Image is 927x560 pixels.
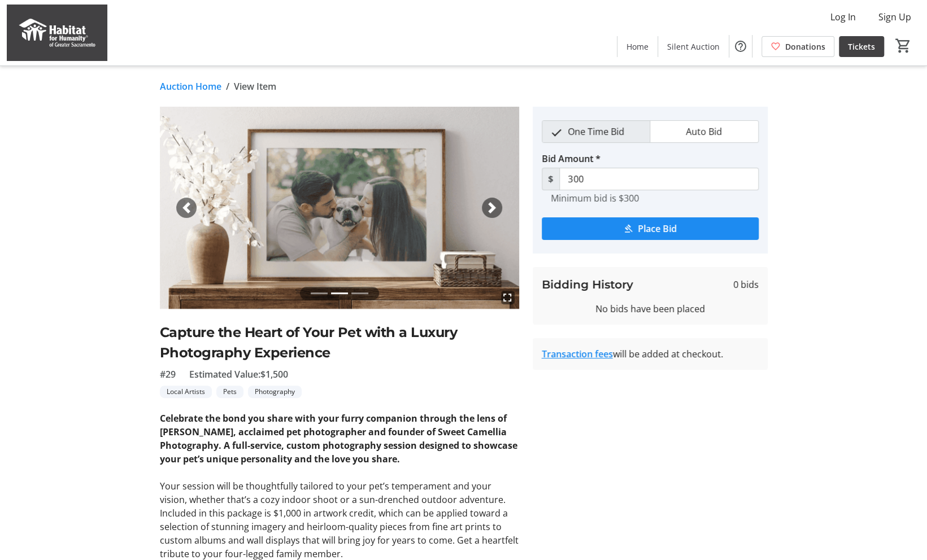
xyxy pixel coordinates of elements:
span: Silent Auction [667,41,720,53]
tr-label-badge: Local Artists [160,386,212,398]
a: Transaction fees [542,348,613,360]
label: Bid Amount * [542,152,600,165]
span: / [226,80,229,93]
h3: Bidding History [542,276,633,293]
strong: Celebrate the bond you share with your furry companion through the lens of [PERSON_NAME], acclaim... [160,412,517,465]
span: Home [626,41,649,53]
tr-hint: Minimum bid is $300 [551,193,639,204]
span: One Time Bid [561,121,631,142]
a: Silent Auction [658,36,729,57]
tr-label-badge: Photography [248,386,302,398]
a: Home [617,36,658,57]
span: Auto Bid [679,121,729,142]
span: Tickets [848,41,875,53]
img: Image [160,107,519,309]
span: Sign Up [878,10,911,24]
img: Habitat for Humanity of Greater Sacramento's Logo [7,5,107,61]
span: 0 bids [733,278,759,291]
span: Place Bid [638,222,677,235]
a: Donations [761,36,834,57]
button: Help [729,35,752,58]
button: Cart [893,36,913,56]
span: #29 [160,368,176,381]
span: Estimated Value: $1,500 [189,368,288,381]
span: Donations [785,41,825,53]
h2: Capture the Heart of Your Pet with a Luxury Photography Experience [160,322,519,363]
button: Place Bid [542,217,759,240]
a: Auction Home [160,80,221,93]
tr-label-badge: Pets [216,386,243,398]
button: Log In [821,8,865,26]
span: Log In [830,10,856,24]
span: View Item [234,80,276,93]
div: will be added at checkout. [542,347,759,361]
div: No bids have been placed [542,302,759,316]
a: Tickets [839,36,884,57]
button: Sign Up [869,8,920,26]
mat-icon: fullscreen [501,291,515,304]
span: $ [542,168,560,190]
